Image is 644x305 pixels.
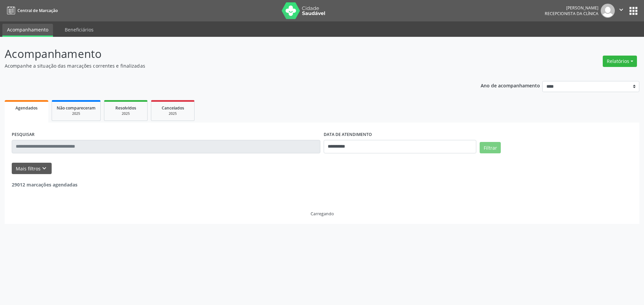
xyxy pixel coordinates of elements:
span: Cancelados [162,105,184,111]
div: 2025 [156,111,190,116]
div: Carregando [311,211,334,217]
strong: 29012 marcações agendadas [12,181,77,188]
button: Filtrar [480,142,501,153]
button: Relatórios [603,56,637,67]
i:  [618,6,625,13]
span: Recepcionista da clínica [545,11,598,16]
button:  [615,4,628,18]
p: Acompanhe a situação das marcações correntes e finalizadas [5,62,449,69]
span: Resolvidos [115,105,136,111]
button: Mais filtroskeyboard_arrow_down [12,163,52,174]
a: Central de Marcação [5,5,58,16]
div: [PERSON_NAME] [545,5,598,11]
button: apps [628,5,639,17]
i: keyboard_arrow_down [41,165,48,172]
label: PESQUISAR [12,130,35,140]
label: DATA DE ATENDIMENTO [324,130,372,140]
a: Beneficiários [60,24,98,35]
div: 2025 [109,111,143,116]
span: Não compareceram [57,105,96,111]
a: Acompanhamento [2,24,53,37]
span: Agendados [15,105,38,111]
span: Central de Marcação [17,8,58,13]
p: Ano de acompanhamento [481,81,540,89]
img: img [601,4,615,18]
p: Acompanhamento [5,46,449,62]
div: 2025 [57,111,96,116]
